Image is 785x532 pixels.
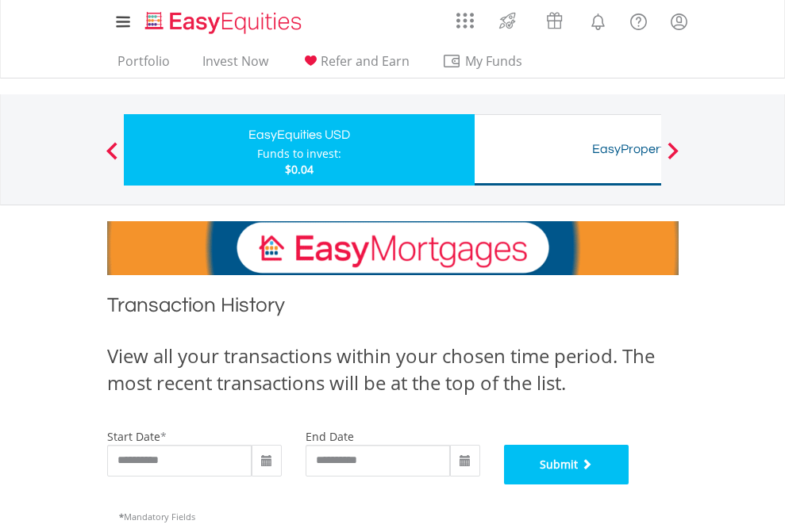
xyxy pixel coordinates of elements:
h1: Transaction History [107,291,679,327]
img: thrive-v2.svg [494,8,521,33]
a: AppsGrid [446,4,484,29]
img: grid-menu-icon.svg [456,12,474,29]
span: Refer and Earn [321,52,410,70]
a: Portfolio [111,53,176,78]
span: $0.04 [285,162,314,177]
a: Refer and Earn [294,53,416,78]
a: Invest Now [196,53,275,78]
label: start date [107,429,160,444]
div: View all your transactions within your chosen time period. The most recent transactions will be a... [107,343,679,397]
a: Home page [139,4,308,36]
img: vouchers-v2.svg [541,8,568,33]
div: EasyEquities USD [133,124,465,146]
label: end date [306,429,354,444]
img: EasyMortage Promotion Banner [107,221,679,275]
a: FAQ's and Support [618,4,659,36]
a: My Profile [659,4,699,39]
span: Mandatory Fields [119,511,195,522]
a: Vouchers [531,4,578,33]
img: EasyEquities_Logo.png [142,10,308,36]
button: Next [657,150,689,166]
div: Funds to invest: [257,146,341,162]
button: Submit [504,445,629,484]
a: Notifications [578,4,618,36]
span: My Funds [442,51,546,71]
button: Previous [96,150,128,166]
